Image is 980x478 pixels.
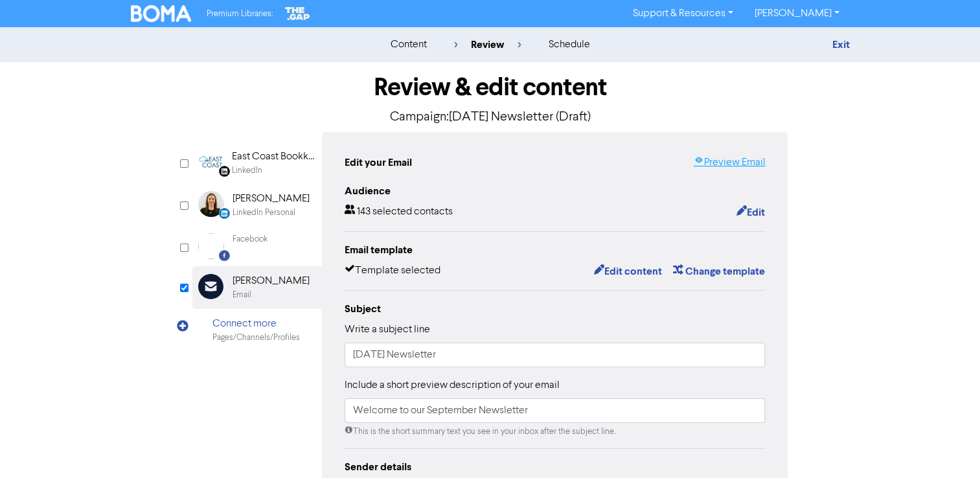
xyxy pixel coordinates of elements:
div: Linkedin East Coast Bookkeeping and Business SolutionsLinkedIn [192,142,322,184]
img: The Gap [283,5,312,22]
div: Pages/Channels/Profiles [212,332,300,344]
img: BOMA Logo [131,5,192,22]
div: content [390,37,426,52]
div: [PERSON_NAME] [233,191,310,207]
div: Edit your Email [345,155,412,170]
div: schedule [548,37,589,52]
img: Facebook [198,233,224,259]
iframe: Chat Widget [818,338,980,478]
div: Connect morePages/Channels/Profiles [192,309,322,351]
div: Subject [345,301,766,317]
img: LinkedinPersonal [198,191,224,217]
div: Facebook Facebook [192,226,322,266]
div: LinkedIn Personal [233,207,295,219]
a: [PERSON_NAME] [744,3,849,24]
div: LinkedIn [232,165,262,177]
div: This is the short summary text you see in your inbox after the subject line. [345,426,766,438]
img: Linkedin [198,149,223,175]
div: LinkedinPersonal [PERSON_NAME]LinkedIn Personal [192,184,322,226]
div: Email template [345,242,766,258]
button: Edit [735,204,765,221]
div: [PERSON_NAME] [233,273,310,289]
a: Exit [832,38,849,51]
div: [PERSON_NAME]Email [192,266,322,308]
label: Write a subject line [345,322,430,337]
div: Audience [345,183,766,199]
label: Include a short preview description of your email [345,378,560,393]
a: Preview Email [693,155,765,170]
div: Template selected [345,263,440,280]
div: Connect more [212,316,300,332]
div: East Coast Bookkeeping and Business Solutions [232,149,315,165]
a: Support & Resources [622,3,744,24]
span: Premium Libraries: [207,10,273,18]
div: review [453,37,521,52]
button: Edit content [593,263,662,280]
h1: Review & edit content [192,73,788,102]
button: Change template [672,263,765,280]
div: Email [233,289,251,301]
div: Facebook [233,233,268,245]
div: Sender details [345,459,766,475]
div: 143 selected contacts [345,204,453,221]
p: Campaign: [DATE] Newsletter (Draft) [192,108,788,127]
